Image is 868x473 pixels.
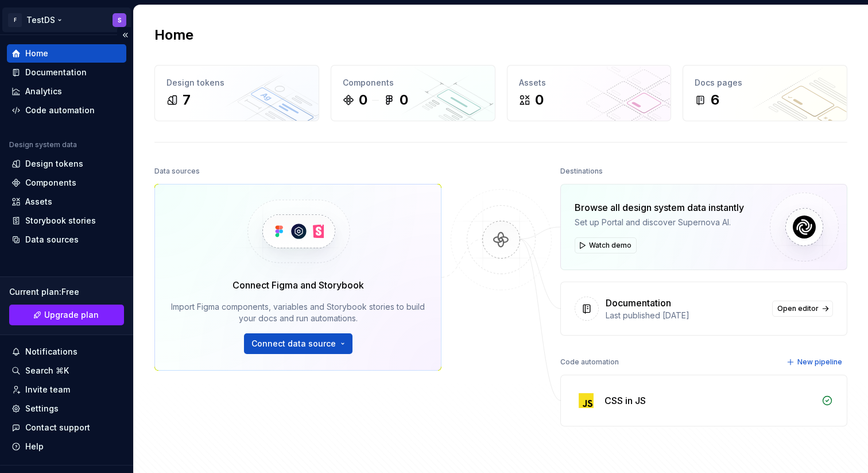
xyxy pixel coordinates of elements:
[695,77,835,89] div: Docs pages
[772,301,833,317] a: Open editor
[7,82,126,101] a: Analytics
[26,14,55,26] div: TestDS
[7,155,126,173] a: Design tokens
[604,394,646,407] div: CSS in JS
[7,362,126,380] button: Search ⌘K
[777,304,819,313] span: Open editor
[7,63,126,82] a: Documentation
[25,234,79,245] div: Data sources
[154,26,193,44] h2: Home
[7,44,126,63] a: Home
[154,163,200,179] div: Data sources
[7,399,126,418] a: Settings
[25,48,48,59] div: Home
[7,174,126,192] a: Components
[25,365,69,376] div: Search ⌘K
[7,230,126,249] a: Data sources
[25,177,76,189] div: Components
[183,91,191,109] div: 7
[797,357,842,367] span: New pipeline
[25,215,96,226] div: Storybook stories
[25,384,70,395] div: Invite team
[251,338,336,349] span: Connect data source
[575,217,744,228] div: Set up Portal and discover Supernova AI.
[9,305,124,325] button: Upgrade plan
[117,27,133,43] button: Collapse sidebar
[606,296,671,310] div: Documentation
[25,67,87,78] div: Documentation
[171,301,425,324] div: Import Figma components, variables and Storybook stories to build your docs and run automations.
[7,193,126,211] a: Assets
[166,77,307,89] div: Design tokens
[154,65,319,121] a: Design tokens7
[232,278,364,292] div: Connect Figma and Storybook
[683,65,847,121] a: Docs pages6
[25,86,62,97] div: Analytics
[7,211,126,230] a: Storybook stories
[343,77,483,89] div: Components
[575,237,637,253] button: Watch demo
[7,101,126,120] a: Code automation
[711,91,719,109] div: 6
[560,354,619,370] div: Code automation
[589,241,631,250] span: Watch demo
[44,309,99,321] span: Upgrade plan
[535,91,544,109] div: 0
[9,140,77,149] div: Design system data
[7,380,126,399] a: Invite team
[7,437,126,456] button: Help
[9,286,124,298] div: Current plan : Free
[606,310,765,321] div: Last published [DATE]
[560,163,603,179] div: Destinations
[7,418,126,437] button: Contact support
[7,343,126,361] button: Notifications
[519,77,660,89] div: Assets
[507,65,672,121] a: Assets0
[25,196,52,207] div: Assets
[400,91,408,109] div: 0
[25,105,95,116] div: Code automation
[331,65,495,121] a: Components00
[25,441,44,452] div: Help
[118,16,122,25] div: S
[25,422,90,433] div: Contact support
[2,7,131,32] button: FTestDSS
[359,91,367,109] div: 0
[783,354,847,370] button: New pipeline
[25,346,77,357] div: Notifications
[25,158,83,170] div: Design tokens
[575,201,744,214] div: Browse all design system data instantly
[25,403,59,414] div: Settings
[8,13,22,27] div: F
[244,333,352,354] button: Connect data source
